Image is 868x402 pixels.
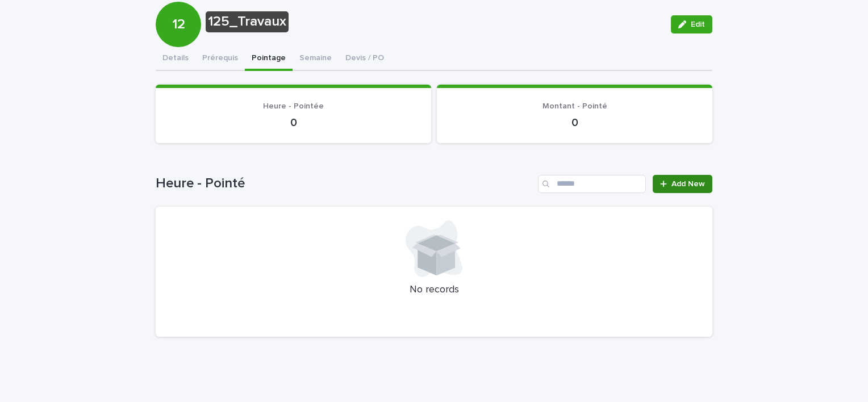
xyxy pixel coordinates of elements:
h1: Heure - Pointé [156,175,533,192]
span: Add New [671,180,705,188]
button: Semaine [293,47,339,71]
button: Pointage [245,47,293,71]
span: Montant - Pointé [542,102,607,110]
p: 0 [169,116,418,129]
button: Prérequis [195,47,245,71]
p: No records [169,284,699,296]
span: Edit [691,20,705,28]
button: Devis / PO [339,47,391,71]
input: Search [538,175,646,193]
button: Edit [671,15,712,33]
span: Heure - Pointée [263,102,324,110]
div: 125_Travaux [206,11,289,32]
button: Details [156,47,195,71]
p: 0 [450,116,699,129]
a: Add New [653,175,712,193]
